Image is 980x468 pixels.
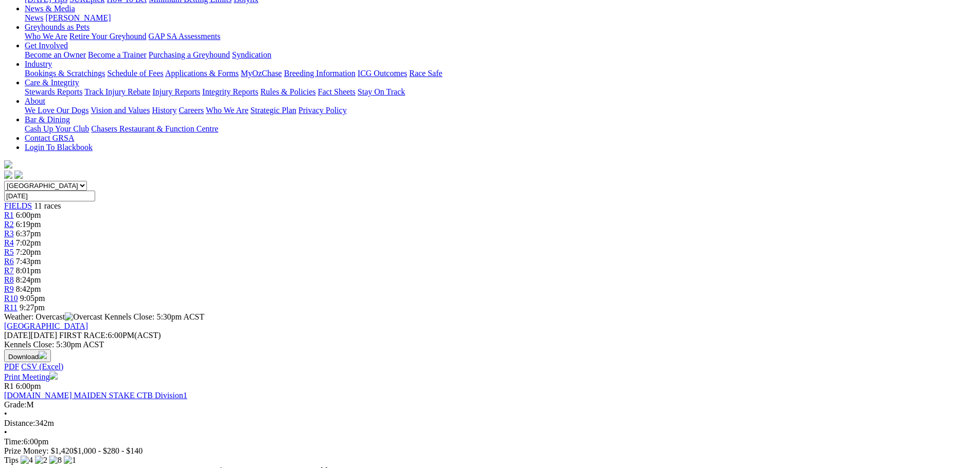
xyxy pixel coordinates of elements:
span: Distance: [4,419,35,427]
img: 2 [35,456,47,465]
div: 342m [4,419,976,428]
a: Rules & Policies [260,87,316,96]
span: $1,000 - $280 - $140 [74,446,143,455]
a: Industry [25,60,52,68]
a: Retire Your Greyhound [69,32,147,41]
span: 6:00PM(ACST) [59,331,161,340]
span: Kennels Close: 5:30pm ACST [104,312,204,321]
a: Race Safe [409,69,442,78]
a: Cash Up Your Club [25,124,89,133]
div: Industry [25,69,976,78]
div: About [25,106,976,115]
span: 11 races [34,201,61,210]
span: • [4,409,7,418]
a: Greyhounds as Pets [25,23,90,31]
a: [DOMAIN_NAME] MAIDEN STAKE CTB Division1 [4,391,187,400]
a: R10 [4,294,18,303]
span: Time: [4,437,24,446]
a: Login To Blackbook [25,143,93,152]
a: Bar & Dining [25,115,70,124]
a: Become a Trainer [88,50,147,59]
img: twitter.svg [14,171,23,179]
span: 8:24pm [16,275,41,284]
img: download.svg [39,351,47,359]
a: Privacy Policy [298,106,347,115]
span: R2 [4,220,14,229]
span: 6:00pm [16,382,41,390]
span: 9:27pm [20,303,45,312]
a: Applications & Forms [165,69,239,78]
a: R4 [4,238,14,247]
a: Who We Are [206,106,248,115]
a: Schedule of Fees [107,69,163,78]
span: Tips [4,456,19,464]
div: 6:00pm [4,437,976,446]
a: R6 [4,257,14,266]
img: logo-grsa-white.png [4,160,12,169]
a: R11 [4,303,17,312]
img: printer.svg [49,371,58,380]
a: Careers [179,106,204,115]
a: Injury Reports [152,87,200,96]
div: Download [4,362,976,371]
a: Stay On Track [358,87,405,96]
a: Get Involved [25,41,68,50]
a: Integrity Reports [202,87,258,96]
a: FIELDS [4,201,32,210]
div: M [4,400,976,409]
div: Bar & Dining [25,124,976,134]
a: Bookings & Scratchings [25,69,105,78]
a: R7 [4,266,14,275]
span: [DATE] [4,331,31,340]
button: Download [4,349,51,362]
a: R1 [4,211,14,219]
div: Prize Money: $1,420 [4,446,976,456]
span: FIRST RACE: [59,331,108,340]
a: Fact Sheets [318,87,355,96]
a: CSV (Excel) [21,362,63,371]
a: [PERSON_NAME] [45,13,111,22]
a: Who We Are [25,32,67,41]
a: Breeding Information [284,69,355,78]
span: R9 [4,285,14,293]
a: ICG Outcomes [358,69,407,78]
div: Greyhounds as Pets [25,32,976,41]
a: About [25,97,45,105]
a: [GEOGRAPHIC_DATA] [4,322,88,330]
span: R1 [4,382,14,390]
img: facebook.svg [4,171,12,179]
span: 7:20pm [16,248,41,256]
a: History [152,106,176,115]
div: News & Media [25,13,976,23]
a: Become an Owner [25,50,86,59]
a: Chasers Restaurant & Function Centre [91,124,218,133]
a: R8 [4,275,14,284]
div: Care & Integrity [25,87,976,97]
a: Stewards Reports [25,87,82,96]
span: 7:02pm [16,238,41,247]
a: We Love Our Dogs [25,106,88,115]
a: R3 [4,229,14,238]
span: 6:19pm [16,220,41,229]
a: Purchasing a Greyhound [149,50,230,59]
span: [DATE] [4,331,57,340]
div: Kennels Close: 5:30pm ACST [4,340,976,349]
a: PDF [4,362,19,371]
span: 7:43pm [16,257,41,266]
img: 8 [49,456,62,465]
a: MyOzChase [241,69,282,78]
a: R5 [4,248,14,256]
span: 9:05pm [20,294,45,303]
a: Care & Integrity [25,78,79,87]
span: 6:37pm [16,229,41,238]
a: Vision and Values [91,106,150,115]
span: 8:42pm [16,285,41,293]
a: GAP SA Assessments [149,32,221,41]
a: News & Media [25,4,75,13]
